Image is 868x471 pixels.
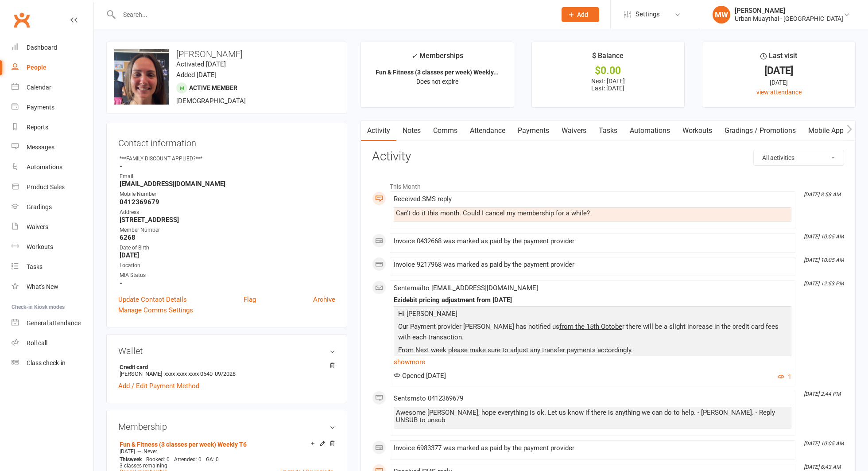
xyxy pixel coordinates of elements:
span: Booked: 0 [146,456,170,463]
div: Dashboard [27,44,57,51]
span: [DEMOGRAPHIC_DATA] [176,97,246,105]
span: Never [143,448,157,455]
div: Tasks [27,263,43,270]
span: [DATE] [120,448,135,455]
a: What's New [12,277,93,297]
a: Payments [12,97,93,117]
span: Sent email to [EMAIL_ADDRESS][DOMAIN_NAME] [394,284,538,292]
a: General attendance kiosk mode [12,313,93,333]
div: Calendar [27,84,51,91]
span: from the 15th Octobe [559,323,622,331]
strong: 6268 [120,234,335,241]
a: view attendance [756,89,802,96]
span: GA: 0 [206,456,219,463]
div: ***FAMILY DISCOUNT APPLIED?*** [120,155,335,163]
div: Awesome [PERSON_NAME], hope everything is ok. Let us know if there is anything we can do to help.... [396,409,789,424]
div: [PERSON_NAME] [735,7,843,15]
a: Workouts [12,237,93,257]
i: [DATE] 2:44 PM [804,391,841,397]
div: week [117,456,144,463]
div: Can't do it this month. Could I cancel my membership for a while? [396,210,789,217]
a: Manage Comms Settings [118,305,193,315]
a: Fun & Fitness (3 classes per week) Weekly T6 [120,441,247,448]
div: [DATE] [710,78,847,87]
h3: [PERSON_NAME] [114,49,340,59]
div: [DATE] [710,66,847,75]
div: People [27,64,46,71]
a: Class kiosk mode [12,353,93,373]
div: $0.00 [540,66,677,75]
i: [DATE] 10:05 AM [804,440,844,447]
p: Next: [DATE] Last: [DATE] [540,78,677,92]
a: Attendance [464,121,511,141]
strong: Credit card [120,364,331,370]
div: Invoice 0432668 was marked as paid by the payment provider [394,237,791,245]
i: [DATE] 10:05 AM [804,234,844,240]
button: 1 [778,372,791,382]
li: [PERSON_NAME] [118,362,335,378]
h3: Contact information [118,135,335,148]
span: Opened [DATE] [394,372,446,380]
h3: Activity [372,150,844,163]
div: $ Balance [592,50,624,66]
h3: Membership [118,422,335,432]
div: Reports [27,124,48,131]
div: Member Number [120,226,335,234]
img: image1742948533.png [114,49,169,105]
input: Search... [116,8,550,21]
a: Archive [313,294,335,305]
a: Calendar [12,78,93,97]
a: Comms [427,121,464,141]
button: Add [562,7,599,22]
p: Our Payment provider [PERSON_NAME] has notified us r there will be a slight increase in the credi... [396,321,789,345]
i: ✓ [411,52,417,60]
p: Hi [PERSON_NAME] [396,308,789,321]
li: This Month [372,177,844,191]
a: Update Contact Details [118,294,187,305]
strong: 0412369679 [120,198,335,206]
div: What's New [27,283,58,290]
a: Clubworx [11,9,33,31]
a: Reports [12,117,93,137]
span: Add [577,11,588,18]
strong: Fun & Fitness (3 classes per week) Weekly... [376,69,499,76]
div: Mobile Number [120,190,335,199]
span: Does not expire [416,78,458,85]
div: Invoice 6983377 was marked as paid by the payment provider [394,444,791,452]
a: Roll call [12,333,93,353]
div: Messages [27,144,54,151]
a: Waivers [12,217,93,237]
a: Gradings / Promotions [718,121,802,141]
a: Payments [511,121,555,141]
div: Location [120,261,335,270]
span: From Next week please make sure to adjust any transfer payments accordingly. [398,346,633,354]
span: Settings [635,4,660,24]
a: Dashboard [12,38,93,58]
div: Date of Birth [120,244,335,252]
div: Workouts [27,243,53,250]
span: 3 classes remaining [120,463,167,469]
a: Flag [244,294,256,305]
span: Active member [189,84,237,91]
div: Automations [27,163,62,171]
div: Class check-in [27,359,66,366]
div: Email [120,172,335,181]
a: Add / Edit Payment Method [118,381,199,391]
a: Messages [12,137,93,157]
a: Notes [396,121,427,141]
a: People [12,58,93,78]
a: Automations [12,157,93,177]
strong: [EMAIL_ADDRESS][DOMAIN_NAME] [120,180,335,188]
div: Memberships [411,50,463,66]
div: MW [713,6,730,23]
div: Roll call [27,339,47,346]
time: Added [DATE] [176,71,217,79]
strong: - [120,162,335,170]
div: Urban Muaythai - [GEOGRAPHIC_DATA] [735,15,843,23]
div: Product Sales [27,183,65,191]
a: Product Sales [12,177,93,197]
a: Workouts [676,121,718,141]
div: Payments [27,104,54,111]
a: Tasks [12,257,93,277]
strong: [STREET_ADDRESS] [120,216,335,224]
